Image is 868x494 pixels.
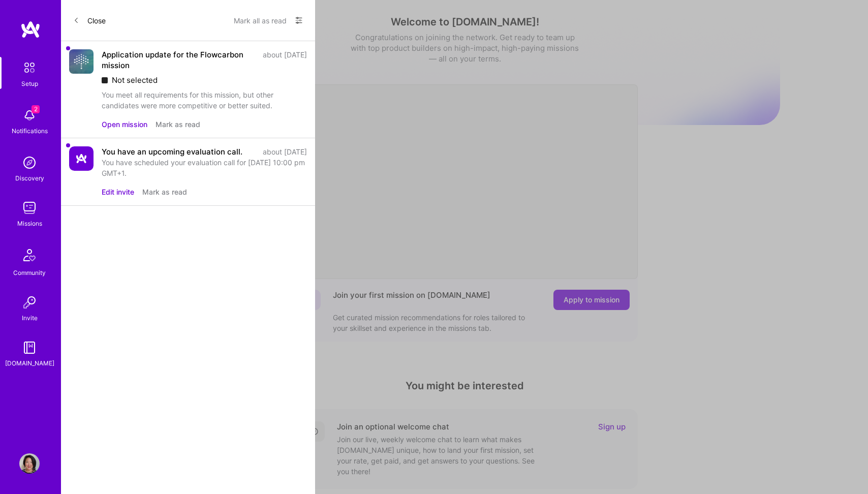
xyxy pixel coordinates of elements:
[263,146,307,157] div: about [DATE]
[17,453,42,474] a: User Avatar
[102,146,242,157] div: You have an upcoming evaluation call.
[21,78,38,89] div: Setup
[19,453,40,474] img: User Avatar
[156,119,200,130] button: Mark as read
[102,89,307,111] div: You meet all requirements for this mission, but other candidates were more competitive or better ...
[102,75,307,85] div: Not selected
[13,267,46,278] div: Community
[234,12,287,28] button: Mark all as read
[102,187,134,197] button: Edit invite
[19,337,40,358] img: guide book
[19,57,40,78] img: setup
[17,218,42,229] div: Missions
[19,292,40,313] img: Invite
[69,49,94,74] img: Company Logo
[73,12,106,28] button: Close
[263,49,307,71] div: about [DATE]
[102,119,147,130] button: Open mission
[102,49,257,71] div: Application update for the Flowcarbon mission
[15,173,44,183] div: Discovery
[20,20,41,39] img: logo
[5,358,54,368] div: [DOMAIN_NAME]
[22,313,38,323] div: Invite
[19,198,40,218] img: teamwork
[17,243,42,267] img: Community
[19,152,40,173] img: discovery
[102,157,307,178] div: You have scheduled your evaluation call for [DATE] 10:00 pm GMT+1.
[142,187,187,197] button: Mark as read
[69,146,94,171] img: Company Logo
